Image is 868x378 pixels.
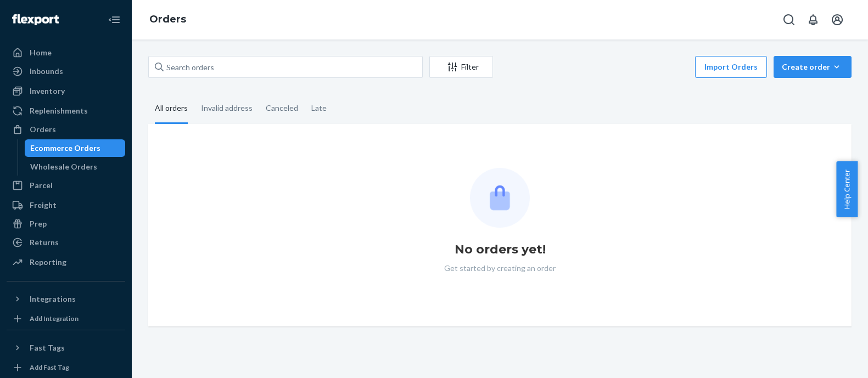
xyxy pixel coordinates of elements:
img: Empty list [470,168,530,228]
div: All orders [155,94,188,124]
button: Import Orders [695,56,767,78]
a: Wholesale Orders [25,158,126,176]
a: Orders [7,121,125,138]
div: Inbounds [30,66,63,77]
button: Fast Tags [7,339,125,357]
p: Get started by creating an order [444,263,556,274]
a: Prep [7,215,125,233]
a: Ecommerce Orders [25,139,126,157]
div: Ecommerce Orders [30,143,100,154]
button: Help Center [836,161,858,217]
button: Create order [774,56,852,78]
a: Home [7,44,125,61]
a: Returns [7,234,125,251]
div: Home [30,47,52,58]
div: Reporting [30,257,66,268]
div: Add Integration [30,314,79,323]
button: Filter [429,56,493,78]
input: Search orders [148,56,423,78]
a: Orders [149,13,186,25]
button: Open Search Box [778,9,800,31]
div: Canceled [266,94,298,122]
div: Integrations [30,294,76,304]
button: Integrations [7,290,125,308]
button: Open account menu [826,9,848,31]
div: Freight [30,200,57,211]
ol: breadcrumbs [141,4,195,36]
div: Orders [30,124,56,135]
a: Reporting [7,253,125,271]
a: Freight [7,196,125,214]
div: Filter [430,61,492,72]
div: Invalid address [201,94,253,122]
div: Replenishments [30,105,88,116]
a: Inbounds [7,63,125,80]
div: Returns [30,237,59,248]
div: Fast Tags [30,342,65,353]
button: Open notifications [802,9,824,31]
div: Prep [30,218,47,229]
h1: No orders yet! [455,241,546,258]
div: Create order [782,61,843,72]
img: Flexport logo [12,14,59,25]
div: Inventory [30,86,65,97]
div: Add Fast Tag [30,363,69,372]
a: Parcel [7,177,125,194]
div: Parcel [30,180,53,191]
div: Wholesale Orders [30,161,97,172]
a: Inventory [7,82,125,100]
button: Close Navigation [103,9,125,31]
div: Late [311,94,327,122]
a: Add Integration [7,312,125,325]
a: Replenishments [7,102,125,120]
a: Add Fast Tag [7,361,125,374]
